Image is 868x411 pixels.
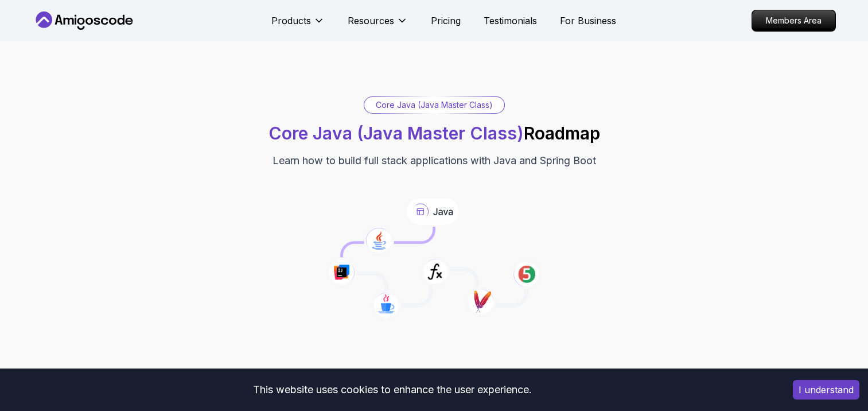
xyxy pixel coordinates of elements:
p: Learn how to build full stack applications with Java and Spring Boot [273,153,596,169]
p: Resources [348,14,394,28]
h1: Roadmap [268,123,600,144]
p: Products [271,14,311,28]
span: Core Java (Java Master Class) [268,123,524,144]
a: Members Area [752,10,836,32]
button: Resources [348,14,408,37]
div: Core Java (Java Master Class) [364,97,504,113]
p: Members Area [752,10,835,31]
div: This website uses cookies to enhance the user experience. [9,377,776,402]
button: Accept cookies [793,380,859,400]
a: Pricing [431,14,461,28]
a: Testimonials [484,14,537,28]
button: Products [271,14,325,37]
a: For Business [560,14,616,28]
